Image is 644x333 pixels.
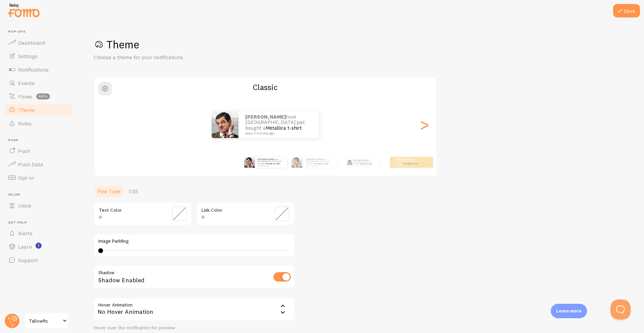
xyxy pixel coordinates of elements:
strong: [PERSON_NAME] [258,158,274,161]
a: Inline [4,199,73,212]
span: Push Data [18,161,43,168]
span: Inline [8,193,73,197]
a: Events [4,76,73,90]
a: Metallica t-shirt [360,163,372,165]
div: Hover over the notification for preview [94,325,295,331]
svg: <p>Watch New Feature Tutorials!</p> [36,243,42,249]
a: Opt-In [4,171,73,184]
h2: Classic [94,82,436,92]
strong: [PERSON_NAME] [306,158,322,161]
span: Learn [18,243,32,250]
strong: [PERSON_NAME] [245,114,286,120]
iframe: Help Scout Beacon - Open [610,299,631,320]
span: Notifications [18,66,49,73]
span: Events [18,80,35,86]
a: Learn [4,240,73,253]
a: CSS [125,184,142,198]
a: Metallica t-shirt [266,125,302,131]
span: Dashboard [18,39,45,46]
div: No Hover Animation [94,297,295,321]
span: Flows [18,93,32,100]
a: Flows beta [4,90,73,103]
p: from [GEOGRAPHIC_DATA] just bought a [395,158,422,166]
img: Fomo [291,157,302,168]
a: Settings [4,49,73,63]
small: about 4 minutes ago [395,165,422,166]
a: Notifications [4,63,73,76]
a: Dashboard [4,36,73,49]
p: from [GEOGRAPHIC_DATA] just bought a [245,114,312,135]
p: from [GEOGRAPHIC_DATA] just bought a [258,158,284,166]
span: Alerts [18,230,33,237]
img: Fomo [212,111,238,138]
a: Fine Tune [94,184,125,198]
a: Alerts [4,226,73,240]
p: from [GEOGRAPHIC_DATA] just bought a [354,159,376,166]
span: Opt-In [18,174,34,181]
span: Get Help [8,220,73,225]
strong: [PERSON_NAME] [395,158,412,161]
a: Tallowfic [24,313,69,329]
a: Support [4,253,73,267]
small: about 4 minutes ago [258,165,284,166]
span: Settings [18,53,38,59]
a: Push Data [4,158,73,171]
span: Support [18,257,38,263]
span: Rules [18,120,32,127]
a: Metallica t-shirt [314,162,329,165]
span: Theme [18,107,35,113]
p: Learn more [556,308,582,314]
a: Rules [4,117,73,130]
span: Inline [18,202,31,209]
img: Fomo [244,157,255,168]
div: Next slide [420,100,428,149]
label: Image Padding [98,238,290,244]
small: about 4 minutes ago [306,165,334,166]
p: Choose a theme for your notifications [94,53,255,61]
strong: [PERSON_NAME] [354,159,367,161]
span: Tallowfic [29,317,61,325]
h1: Theme [94,38,628,51]
img: Fomo [347,160,352,165]
div: Learn more [551,304,587,318]
div: Shadow Enabled [94,265,295,290]
p: from [GEOGRAPHIC_DATA] just bought a [306,158,334,166]
small: about 4 minutes ago [245,132,310,135]
span: beta [36,93,50,99]
img: fomo-relay-logo-orange.svg [7,2,41,19]
a: Push [4,144,73,158]
a: Metallica t-shirt [404,162,418,165]
span: Pop-ups [8,30,73,34]
span: Push [8,138,73,142]
a: Theme [4,103,73,117]
a: Metallica t-shirt [266,162,280,165]
span: Push [18,148,30,154]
